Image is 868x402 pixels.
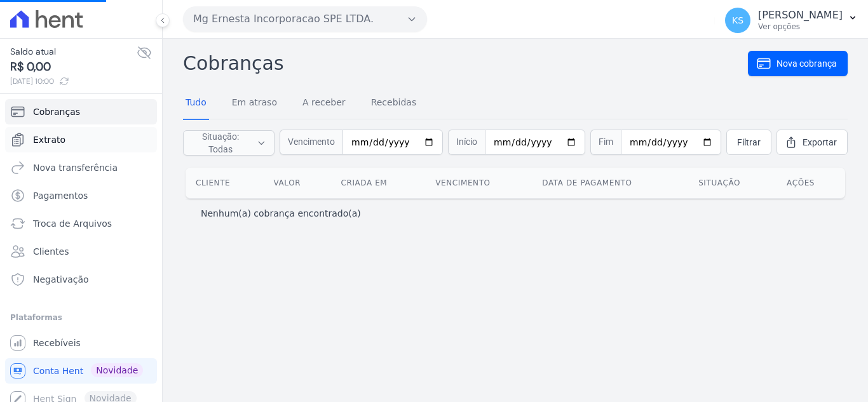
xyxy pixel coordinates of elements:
a: Tudo [183,87,209,120]
p: Nenhum(a) cobrança encontrado(a) [201,207,361,220]
a: Nova transferência [5,155,157,180]
a: Nova cobrança [748,51,848,76]
span: Troca de Arquivos [33,217,112,230]
span: Clientes [33,245,69,258]
span: Início [448,130,485,155]
button: KS [PERSON_NAME] Ver opções [715,3,868,38]
th: Ações [776,168,845,198]
th: Criada em [330,168,425,198]
a: Recebíveis [5,330,157,356]
span: Cobranças [33,105,80,118]
a: Exportar [776,130,848,155]
a: Clientes [5,239,157,264]
a: Negativação [5,267,157,292]
span: Recebíveis [33,337,81,349]
a: Pagamentos [5,183,157,208]
span: Fim [590,130,621,155]
span: R$ 0,00 [10,58,137,76]
button: Mg Ernesta Incorporacao SPE LTDA. [183,6,427,32]
th: Valor [263,168,330,198]
a: Conta Hent Novidade [5,358,157,384]
th: Cliente [186,168,263,198]
span: KS [732,16,743,25]
h2: Cobranças [183,49,748,77]
span: Negativação [33,273,89,286]
span: Filtrar [737,136,761,149]
p: Ver opções [758,22,843,32]
div: Plataformas [10,310,152,325]
span: Situação: Todas [191,130,249,156]
span: Vencimento [280,130,342,155]
button: Situação: Todas [183,130,275,156]
th: Vencimento [425,168,532,198]
a: Recebidas [369,87,419,120]
span: Saldo atual [10,45,137,58]
span: Pagamentos [33,189,88,202]
a: Extrato [5,127,157,152]
span: [DATE] 10:00 [10,76,137,87]
span: Nova transferência [33,161,118,174]
span: Exportar [803,136,837,149]
span: Extrato [33,133,65,146]
a: Cobranças [5,99,157,124]
a: Troca de Arquivos [5,211,157,236]
th: Data de pagamento [532,168,688,198]
span: Nova cobrança [776,57,837,70]
th: Situação [688,168,776,198]
span: Novidade [91,363,143,377]
a: Filtrar [726,130,771,155]
p: [PERSON_NAME] [758,9,843,22]
span: Conta Hent [33,365,83,377]
a: Em atraso [229,87,280,120]
a: A receber [300,87,348,120]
